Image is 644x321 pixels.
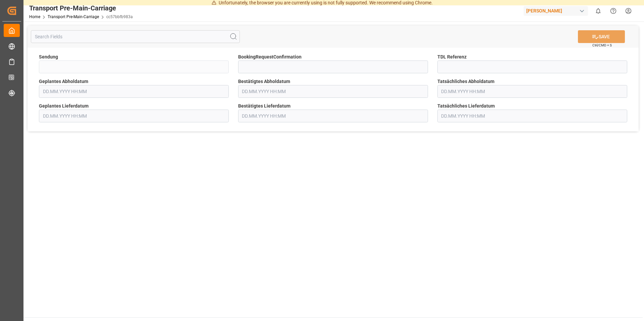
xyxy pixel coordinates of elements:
span: Bestätigtes Abholdatum [238,78,290,85]
button: [PERSON_NAME] [524,4,591,17]
div: Transport Pre-Main-Carriage [29,3,133,13]
span: Sendung [39,53,58,61]
span: Geplantes Lieferdatum [39,103,89,110]
span: BookingRequestConfirmation [238,53,302,61]
button: show 0 new notifications [591,3,606,18]
span: Bestätigtes Lieferdatum [238,103,290,110]
button: Help Center [606,3,621,18]
input: DD.MM.YYYY HH:MM [238,85,428,98]
input: DD.MM.YYYY HH:MM [437,110,627,122]
a: Transport Pre-Main-Carriage [48,14,99,19]
button: SAVE [578,30,625,43]
span: TDL Referenz [437,53,467,61]
input: Search Fields [31,30,240,43]
input: DD.MM.YYYY HH:MM [238,110,428,122]
span: Tatsächliches Abholdatum [437,78,494,85]
input: DD.MM.YYYY HH:MM [437,85,627,98]
a: Home [29,14,40,19]
span: Geplantes Abholdatum [39,78,88,85]
div: [PERSON_NAME] [524,6,588,16]
span: Tatsächliches Lieferdatum [437,103,495,110]
input: DD.MM.YYYY HH:MM [39,110,229,122]
span: Ctrl/CMD + S [592,43,612,48]
input: DD.MM.YYYY HH:MM [39,85,229,98]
